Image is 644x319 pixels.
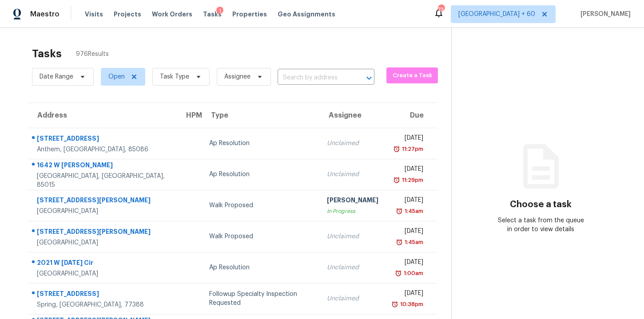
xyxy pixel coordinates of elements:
[160,72,189,81] span: Task Type
[327,170,378,179] div: Unclaimed
[278,10,335,19] span: Geo Assignments
[327,139,378,148] div: Unclaimed
[393,176,400,185] img: Overdue Alarm Icon
[403,238,423,247] div: 1:45am
[458,10,535,19] span: [GEOGRAPHIC_DATA] + 60
[327,207,378,216] div: In Progress
[203,11,222,17] span: Tasks
[393,165,423,176] div: [DATE]
[496,216,585,234] div: Select a task from the queue in order to view details
[37,161,170,172] div: 1642 W [PERSON_NAME]
[37,134,170,145] div: [STREET_ADDRESS]
[393,145,400,154] img: Overdue Alarm Icon
[510,200,572,209] h3: Choose a task
[37,227,170,238] div: [STREET_ADDRESS][PERSON_NAME]
[400,176,423,185] div: 11:29pm
[393,258,423,269] div: [DATE]
[393,289,423,300] div: [DATE]
[386,103,437,128] th: Due
[403,207,423,216] div: 1:45am
[209,290,313,307] div: Followup Specialty Inspection Requested
[232,10,267,19] span: Properties
[209,170,313,179] div: Ap Resolution
[37,207,170,216] div: [GEOGRAPHIC_DATA]
[278,71,350,85] input: Search by address
[327,263,378,272] div: Unclaimed
[400,145,423,154] div: 11:27pm
[209,201,313,210] div: Walk Proposed
[398,300,423,309] div: 10:38pm
[37,289,170,300] div: [STREET_ADDRESS]
[396,207,403,216] img: Overdue Alarm Icon
[28,103,177,128] th: Address
[37,258,170,269] div: 2021 W [DATE] Cir
[363,72,375,84] button: Open
[386,67,438,83] button: Create a Task
[32,49,62,58] h2: Tasks
[37,238,170,247] div: [GEOGRAPHIC_DATA]
[216,7,223,16] div: 1
[396,238,403,247] img: Overdue Alarm Icon
[209,139,313,148] div: Ap Resolution
[37,300,170,309] div: Spring, [GEOGRAPHIC_DATA], 77388
[37,145,170,154] div: Anthem, [GEOGRAPHIC_DATA], 85086
[327,294,378,303] div: Unclaimed
[209,232,313,241] div: Walk Proposed
[577,10,631,19] span: [PERSON_NAME]
[327,232,378,241] div: Unclaimed
[30,10,60,19] span: Maestro
[37,196,170,207] div: [STREET_ADDRESS][PERSON_NAME]
[327,196,378,207] div: [PERSON_NAME]
[402,269,423,278] div: 1:00am
[391,71,433,81] span: Create a Task
[76,50,109,59] span: 976 Results
[40,72,73,81] span: Date Range
[224,72,250,81] span: Assignee
[114,10,141,19] span: Projects
[85,10,103,19] span: Visits
[177,103,202,128] th: HPM
[395,269,402,278] img: Overdue Alarm Icon
[391,300,398,309] img: Overdue Alarm Icon
[438,5,444,14] div: 734
[393,227,423,238] div: [DATE]
[202,103,320,128] th: Type
[37,172,170,189] div: [GEOGRAPHIC_DATA], [GEOGRAPHIC_DATA], 85015
[108,72,125,81] span: Open
[209,263,313,272] div: Ap Resolution
[37,269,170,278] div: [GEOGRAPHIC_DATA]
[152,10,192,19] span: Work Orders
[393,134,423,145] div: [DATE]
[320,103,386,128] th: Assignee
[393,196,423,207] div: [DATE]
